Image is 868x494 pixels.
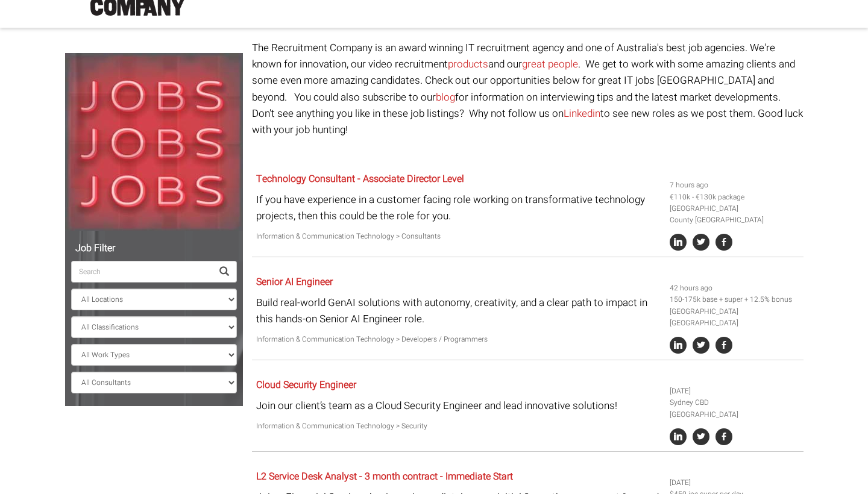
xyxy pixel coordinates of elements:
[256,275,333,289] a: Senior AI Engineer
[670,386,799,397] li: [DATE]
[436,90,455,105] a: blog
[670,294,799,305] li: 150-175k base + super + 12.5% bonus
[256,421,661,432] p: Information & Communication Technology > Security
[65,53,243,231] img: Jobs, Jobs, Jobs
[252,40,804,138] p: The Recruitment Company is an award winning IT recruitment agency and one of Australia's best job...
[670,180,799,191] li: 7 hours ago
[71,243,237,254] h5: Job Filter
[670,397,799,420] li: Sydney CBD [GEOGRAPHIC_DATA]
[670,203,799,226] li: [GEOGRAPHIC_DATA] County [GEOGRAPHIC_DATA]
[256,172,464,186] a: Technology Consultant - Associate Director Level
[670,283,799,294] li: 42 hours ago
[256,231,661,242] p: Information & Communication Technology > Consultants
[256,295,661,327] p: Build real-world GenAI solutions with autonomy, creativity, and a clear path to impact in this ha...
[522,57,578,72] a: great people
[448,57,488,72] a: products
[564,106,600,121] a: Linkedin
[256,469,513,484] a: L2 Service Desk Analyst - 3 month contract - Immediate Start
[256,378,356,392] a: Cloud Security Engineer
[71,261,212,283] input: Search
[256,398,661,414] p: Join our client’s team as a Cloud Security Engineer and lead innovative solutions!
[670,477,799,489] li: [DATE]
[670,192,799,203] li: €110k - €130k package
[256,192,661,224] p: If you have experience in a customer facing role working on transformative technology projects, t...
[256,334,661,345] p: Information & Communication Technology > Developers / Programmers
[670,306,799,329] li: [GEOGRAPHIC_DATA] [GEOGRAPHIC_DATA]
